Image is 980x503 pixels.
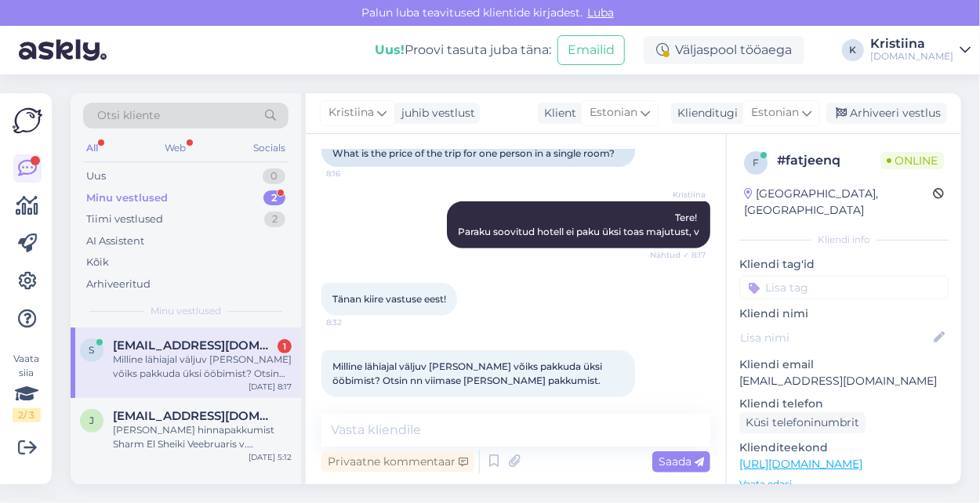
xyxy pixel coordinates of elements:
[86,212,163,227] div: Tiimi vestlused
[583,5,619,20] span: Luba
[86,277,151,292] div: Arhiveeritud
[83,138,101,158] div: All
[162,138,190,158] div: Web
[538,105,576,121] div: Klient
[777,151,880,170] div: # fatjeenq
[97,107,160,124] span: Otsi kliente
[13,106,42,136] img: Askly Logo
[739,412,866,433] div: Küsi telefoninumbrit
[739,256,949,273] p: Kliendi tag'id
[647,249,706,261] span: Nähtud ✓ 8:17
[151,304,221,318] span: Minu vestlused
[739,440,949,456] p: Klienditeekond
[375,42,405,57] b: Uus!
[249,381,292,393] div: [DATE] 8:17
[278,339,292,353] div: 1
[326,398,385,410] span: 8:37
[249,451,292,463] div: [DATE] 5:12
[590,104,637,121] span: Estonian
[264,212,285,227] div: 2
[395,105,475,121] div: juhib vestlust
[739,356,949,373] p: Kliendi email
[739,477,949,491] p: Vaata edasi ...
[644,36,804,64] div: Väljaspool tööaega
[753,157,759,168] span: f
[842,39,864,61] div: K
[659,454,704,469] span: Saada
[113,409,276,423] span: jpwindorek@gmail.com
[326,168,385,179] span: 8:16
[826,103,947,124] div: Arhiveeri vestlus
[739,457,862,471] a: [URL][DOMAIN_NAME]
[671,105,738,121] div: Klienditugi
[870,38,953,50] div: Kristiina
[740,329,931,346] input: Lisa nimi
[113,338,276,353] span: sirlet.juus@gmail.com
[86,233,144,249] div: AI Assistent
[557,35,625,65] button: Emailid
[375,41,551,60] div: Proovi tasuta juba täna:
[739,276,949,299] input: Lisa tag
[263,190,285,206] div: 2
[321,451,474,472] div: Privaatne kommentaar
[86,190,168,206] div: Minu vestlused
[86,168,106,184] div: Uus
[86,255,109,270] div: Kõik
[739,396,949,412] p: Kliendi telefon
[739,233,949,247] div: Kliendi info
[332,360,604,386] span: Milline lähiajal väljuv [PERSON_NAME] võiks pakkuda üksi ööbimist? Otsin nn viimase [PERSON_NAME]...
[250,138,289,158] div: Socials
[89,414,94,426] span: j
[739,306,949,322] p: Kliendi nimi
[744,186,933,219] div: [GEOGRAPHIC_DATA], [GEOGRAPHIC_DATA]
[263,168,285,184] div: 0
[13,408,41,422] div: 2 / 3
[326,317,385,328] span: 8:32
[739,373,949,389] p: [EMAIL_ADDRESS][DOMAIN_NAME]
[751,104,799,121] span: Estonian
[647,189,706,201] span: Kristiina
[332,293,446,305] span: Tänan kiire vastuse eest!
[328,104,374,121] span: Kristiina
[13,352,41,422] div: Vaata siia
[870,38,971,63] a: Kristiina[DOMAIN_NAME]
[880,152,944,169] span: Online
[870,50,953,63] div: [DOMAIN_NAME]
[113,353,292,381] div: Milline lähiajal väljuv [PERSON_NAME] võiks pakkuda üksi ööbimist? Otsin nn viimase [PERSON_NAME]...
[113,423,292,451] div: [PERSON_NAME] hinnapakkumist Sharm El Sheiki Veebruaris v. märtsis,toitlustus kõik hinnas,[PERSON...
[89,344,95,356] span: s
